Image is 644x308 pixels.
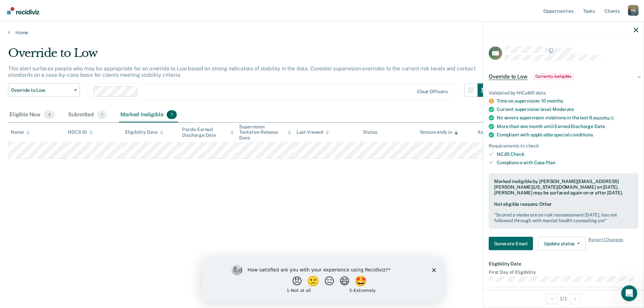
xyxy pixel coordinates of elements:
div: No severe supervision violations in the last 6 [497,115,638,121]
div: Compliance with Case [497,160,638,165]
p: This alert surfaces people who may be appropriate for an override to Low based on strong indicato... [8,65,476,78]
div: Marked Ineligible [119,108,178,122]
button: Generate Email [489,237,533,250]
button: Previous Opportunity [546,293,557,304]
div: Validated by NICaMS data [489,90,638,96]
div: Snooze ends in [420,129,458,135]
div: Status [363,129,377,135]
div: Override to LowCurrently ineligible [483,66,644,87]
iframe: Intercom live chat [621,285,637,301]
span: Override to Low [489,73,528,80]
div: Override to Low [8,46,491,65]
button: Next Opportunity [570,293,581,304]
span: 4 [44,110,55,119]
div: Last Viewed [297,129,329,135]
div: Name [11,129,30,135]
div: More than one month until Earned Discharge [497,123,638,129]
div: Eligible Now [8,108,56,122]
span: Date [594,123,605,129]
span: 1 [97,110,107,119]
dt: Eligibility Date [489,261,638,266]
dt: First Day of Eligibility [489,269,638,275]
button: Update status [538,237,586,250]
div: Time on supervision: 10 months [497,98,638,104]
span: Check [511,151,524,157]
span: months [593,115,614,121]
div: Not eligible reasons: Other [494,201,633,223]
div: Eligibility Date [125,129,164,135]
span: Plan [546,160,555,165]
div: NCJIS [497,151,638,157]
div: Compliant with applicable special [497,132,638,137]
button: Profile dropdown button [628,5,639,16]
div: NDCS ID [68,129,93,135]
span: Revert Changes [588,237,623,250]
div: P N [628,5,639,16]
div: 1 / 1 [483,290,644,307]
span: 1 [167,110,176,119]
div: Assigned to [477,129,509,135]
a: Navigate to form link [489,237,536,250]
span: Moderate [552,107,574,112]
span: Override to Low [11,87,71,93]
span: conditions [570,132,593,137]
div: Parole Earned Discharge Date [182,127,234,138]
a: Home [8,29,636,36]
div: Supervision Tentative Release Date [239,124,291,141]
iframe: Survey by Kim from Recidiviz [202,258,442,301]
img: Recidiviz [7,7,39,14]
div: Current supervision level: [497,107,638,112]
div: Marked ineligible by [PERSON_NAME][EMAIL_ADDRESS][PERSON_NAME][US_STATE][DOMAIN_NAME] on [DATE]. ... [494,179,633,195]
div: Submitted [67,108,108,122]
pre: " Scored a moderate on risk reassessment [DATE], has not followed through with mental health coun... [494,212,633,224]
span: Currently ineligible [533,73,574,80]
div: Clear officers [417,89,448,95]
div: Requirements to check [489,143,638,148]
